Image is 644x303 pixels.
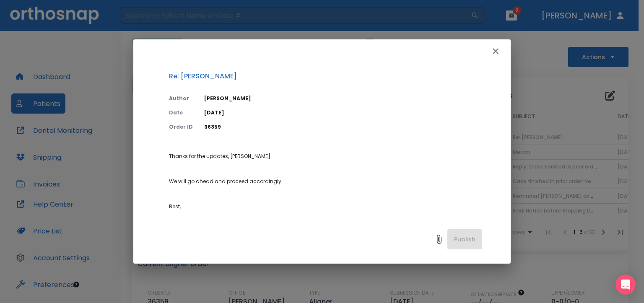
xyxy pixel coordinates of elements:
[169,123,194,131] p: Order ID
[204,109,482,117] p: [DATE]
[169,203,482,210] p: Best,
[615,275,636,295] div: Open Intercom Messenger
[169,95,194,102] p: Author
[169,178,482,185] p: We will go ahead and proceed accordingly.
[204,95,482,102] p: [PERSON_NAME]
[204,123,482,131] p: 36359
[169,153,482,160] p: Thanks for the updates, [PERSON_NAME].
[169,109,194,117] p: Date
[169,71,482,81] p: Re: [PERSON_NAME]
